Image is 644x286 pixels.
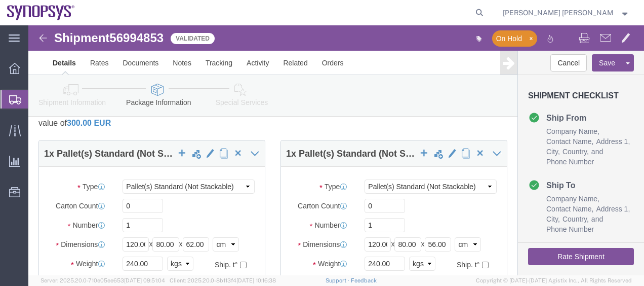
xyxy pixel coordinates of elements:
[476,276,632,285] span: Copyright © [DATE]-[DATE] Agistix Inc., All Rights Reserved
[502,7,630,19] button: [PERSON_NAME] [PERSON_NAME]
[170,277,276,283] span: Client: 2025.20.0-8b113f4
[236,277,276,283] span: [DATE] 10:16:38
[41,277,165,283] span: Server: 2025.20.0-710e05ee653
[7,5,75,20] img: logo
[503,7,614,18] span: Marilia de Melo Fernandes
[351,277,377,283] a: Feedback
[124,277,165,283] span: [DATE] 09:51:04
[326,277,351,283] a: Support
[28,25,644,275] iframe: FS Legacy Container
